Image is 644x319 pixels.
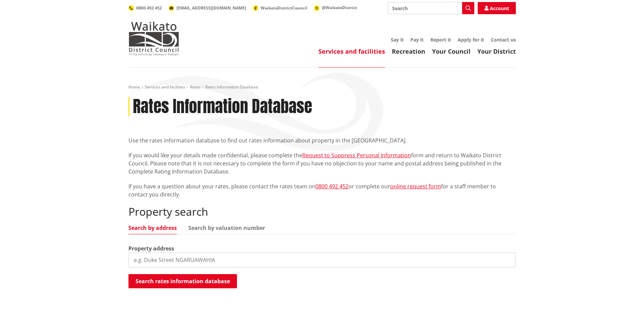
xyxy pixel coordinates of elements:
a: Request to Suppress Personal Information [302,152,411,159]
a: Pay it [410,36,424,43]
img: Waikato District Council - Te Kaunihera aa Takiwaa o Waikato [128,22,179,55]
span: [EMAIL_ADDRESS][DOMAIN_NAME] [176,5,246,11]
a: Home [128,84,140,90]
a: [EMAIL_ADDRESS][DOMAIN_NAME] [169,5,246,11]
a: Apply for it [458,36,484,43]
a: WaikatoDistrictCouncil [253,5,307,11]
a: Contact us [491,36,516,43]
a: Recreation [392,47,425,55]
a: Services and facilities [318,47,385,55]
span: 0800 492 452 [136,5,162,11]
a: Rates [190,84,200,90]
a: Your District [477,47,516,55]
a: Say it [391,36,404,43]
h1: Rates Information Database [133,97,312,116]
p: If you would like your details made confidential, please complete the form and return to Waikato ... [128,151,516,176]
p: If you have a question about your rates, please contact the rates team on or complete our for a s... [128,182,516,198]
p: Use the rates information database to find out rates information about property in the [GEOGRAPHI... [128,136,516,144]
a: Services and facilities [145,84,185,90]
span: @WaikatoDistrict [322,5,357,10]
a: 0800 492 452 [315,183,349,190]
input: Search input [388,2,474,14]
a: online request form [390,183,441,190]
a: Report it [430,36,451,43]
label: Property address [128,244,174,252]
a: @WaikatoDistrict [314,5,357,10]
a: Search by address [128,225,177,231]
button: Search rates information database [128,274,237,288]
a: Search by valuation number [188,225,265,231]
h2: Property search [128,205,516,218]
span: Rates Information Database [205,84,258,90]
nav: breadcrumb [128,84,516,90]
a: Your Council [432,47,471,55]
a: Account [478,2,516,14]
span: WaikatoDistrictCouncil [261,5,307,11]
input: e.g. Duke Street NGARUAWAHIA [128,252,516,267]
a: 0800 492 452 [128,5,162,11]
